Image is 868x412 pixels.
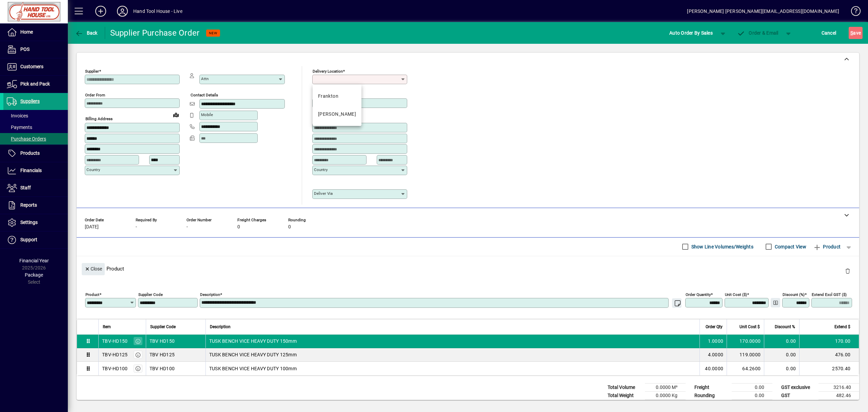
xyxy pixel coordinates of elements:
[604,383,645,391] td: Total Volume
[313,87,362,105] mat-option: Frankton
[699,348,727,362] td: 4.0000
[604,391,645,399] td: Total Weight
[20,46,29,52] span: POS
[810,241,844,253] button: Product
[209,338,297,344] span: TUSK BENCH VICE HEAVY DUTY 150mm
[138,292,163,297] mat-label: Supplier Code
[86,167,100,172] mat-label: Country
[3,58,68,75] a: Customers
[20,98,40,104] span: Suppliers
[3,121,68,133] a: Payments
[775,323,795,331] span: Discount %
[186,224,188,230] span: -
[849,27,863,39] button: Save
[90,5,112,17] button: Add
[706,323,723,331] span: Order Qty
[778,399,818,408] td: GST inclusive
[645,383,686,391] td: 0.0000 M³
[3,231,68,248] a: Support
[3,214,68,231] a: Settings
[85,93,105,97] mat-label: Order from
[20,81,50,87] span: Pick and Pack
[727,362,764,375] td: 64.2600
[171,109,181,120] a: View on map
[778,383,818,391] td: GST exclusive
[840,263,856,279] button: Delete
[318,93,339,100] div: Frankton
[102,351,127,358] div: TBV-HD125
[150,323,176,331] span: Supplier Code
[3,162,68,179] a: Financials
[7,113,28,118] span: Invoices
[820,27,838,39] button: Cancel
[20,29,33,35] span: Home
[20,64,43,69] span: Customers
[20,150,40,156] span: Products
[799,362,859,375] td: 2570.40
[146,335,205,348] td: TBV HD150
[19,258,49,263] span: Financial Year
[764,348,799,362] td: 0.00
[799,335,859,348] td: 170.00
[690,243,753,250] label: Show Line Volumes/Weights
[314,191,333,196] mat-label: Deliver via
[73,27,99,39] button: Back
[799,348,859,362] td: 476.00
[7,125,32,130] span: Payments
[818,391,859,399] td: 482.46
[3,145,68,162] a: Products
[725,292,747,297] mat-label: Unit Cost ($)
[822,27,836,38] span: Cancel
[812,292,847,297] mat-label: Extend excl GST ($)
[669,27,713,38] span: Auto Order By Sales
[778,391,818,399] td: GST
[7,136,46,142] span: Purchase Orders
[813,241,841,252] span: Product
[80,266,106,272] app-page-header-button: Close
[732,391,772,399] td: 0.00
[687,6,839,17] div: [PERSON_NAME] [PERSON_NAME][EMAIL_ADDRESS][DOMAIN_NAME]
[102,338,127,344] div: TBV-HD150
[209,351,297,358] span: TUSK BENCH VICE HEAVY DUTY 125mm
[834,323,850,331] span: Extend $
[691,383,732,391] td: Freight
[732,383,772,391] td: 0.00
[3,197,68,214] a: Reports
[85,69,99,74] mat-label: Supplier
[201,76,209,81] mat-label: Attn
[3,180,68,196] a: Staff
[20,185,31,190] span: Staff
[201,112,213,117] mat-label: Mobile
[666,27,716,39] button: Auto Order By Sales
[3,24,68,41] a: Home
[764,335,799,348] td: 0.00
[3,76,68,93] a: Pick and Pack
[691,391,732,399] td: Rounding
[313,105,362,123] mat-option: Te Rapa
[727,335,764,348] td: 170.0000
[645,391,686,399] td: 0.0000 Kg
[764,362,799,375] td: 0.00
[318,111,356,118] div: [PERSON_NAME]
[699,362,727,375] td: 40.0000
[313,69,343,74] mat-label: Delivery Location
[85,292,99,297] mat-label: Product
[3,110,68,121] a: Invoices
[783,292,805,297] mat-label: Discount (%)
[85,224,99,230] span: [DATE]
[727,348,764,362] td: 119.0000
[20,168,42,173] span: Financials
[699,335,727,348] td: 1.0000
[237,224,240,230] span: 0
[103,323,111,331] span: Item
[686,292,711,297] mat-label: Order Quantity
[209,365,297,372] span: TUSK BENCH VICE HEAVY DUTY 100mm
[20,237,37,242] span: Support
[818,383,859,391] td: 3216.40
[850,27,861,38] span: ave
[3,133,68,145] a: Purchase Orders
[773,243,806,250] label: Compact View
[112,5,133,17] button: Profile
[771,298,780,307] button: Change Price Levels
[846,1,860,23] a: Knowledge Base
